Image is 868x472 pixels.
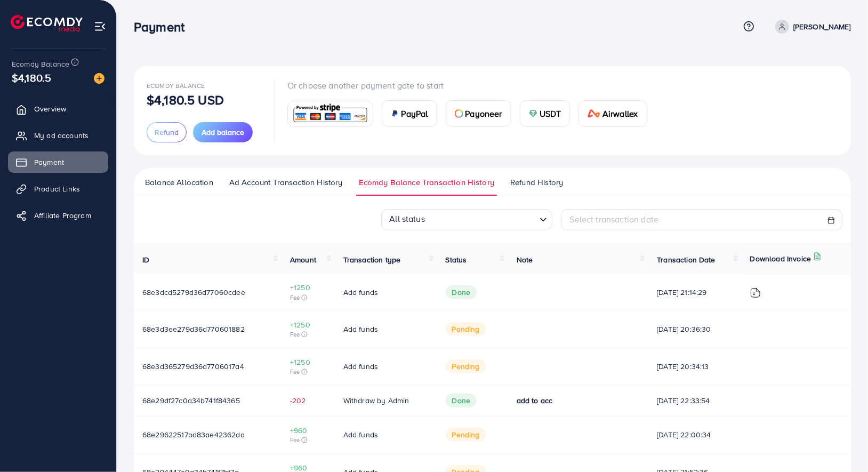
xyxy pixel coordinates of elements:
span: My ad accounts [34,130,89,141]
p: Or choose another payment gate to start [287,79,656,92]
span: Note [517,254,533,265]
a: cardPayPal [382,100,437,127]
a: Affiliate Program [8,205,108,226]
span: Fee [290,293,326,302]
span: Balance Allocation [145,177,213,188]
span: Add funds [343,429,378,440]
span: pending [446,428,486,442]
img: logo [11,15,83,31]
p: [PERSON_NAME] [793,20,851,33]
span: PayPal [401,107,428,120]
a: card [287,101,373,127]
span: All status [387,210,427,228]
img: card [291,102,369,125]
a: Product Links [8,178,108,199]
span: Done [446,394,477,407]
img: card [455,109,463,118]
span: 68e29df27c0a34b741f84365 [142,395,240,406]
span: Product Links [34,183,80,194]
span: Ecomdy Balance [12,59,69,69]
span: 68e3d365279d36d7706017a4 [142,361,244,372]
span: [DATE] 21:14:29 [657,287,733,298]
img: card [529,109,537,118]
span: ID [142,254,149,265]
span: +1250 [290,282,326,293]
a: cardPayoneer [446,100,511,127]
span: -202 [290,395,326,406]
span: Ad Account Transaction History [229,177,343,188]
img: ic-download-invoice.1f3c1b55.svg [750,287,761,298]
iframe: Chat [823,424,860,464]
span: [DATE] 20:34:13 [657,361,733,372]
div: Search for option [381,209,552,230]
span: 68e3d3ee279d36d770601882 [142,324,245,334]
a: cardUSDT [520,100,570,127]
p: Download Invoice [750,252,811,265]
span: +960 [290,425,326,436]
p: $4,180.5 USD [147,93,224,106]
a: Payment [8,151,108,173]
span: [DATE] 22:00:34 [657,429,733,440]
span: add to acc [517,395,553,406]
span: +1250 [290,357,326,367]
span: Affiliate Program [34,210,91,221]
img: card [391,109,399,118]
span: Select transaction date [570,213,659,225]
h3: Payment [134,19,193,35]
span: Payoneer [465,107,502,120]
span: Fee [290,436,326,444]
button: Refund [147,122,187,142]
img: card [588,109,600,118]
span: Fee [290,330,326,339]
img: menu [94,20,106,33]
span: Ecomdy Balance Transaction History [359,177,494,188]
span: +1250 [290,319,326,330]
a: [PERSON_NAME] [771,20,851,34]
a: My ad accounts [8,125,108,146]
span: Overview [34,103,66,114]
span: Refund [155,127,179,138]
span: 68e3dcd5279d36d77060cdee [142,287,245,298]
span: Done [446,285,477,299]
span: Fee [290,367,326,376]
span: Ecomdy Balance [147,81,205,90]
button: Add balance [193,122,253,142]
span: [DATE] 20:36:30 [657,324,733,334]
span: Payment [34,157,64,167]
span: Refund History [510,177,563,188]
span: USDT [540,107,561,120]
a: Overview [8,98,108,119]
span: Add funds [343,287,378,298]
span: Withdraw by Admin [343,395,409,406]
span: Add funds [343,324,378,334]
input: Search for option [428,211,535,228]
span: pending [446,322,486,336]
span: Airwallex [602,107,638,120]
span: Transaction type [343,254,401,265]
span: [DATE] 22:33:54 [657,395,733,406]
span: Status [446,254,467,265]
a: cardAirwallex [578,100,647,127]
span: $4,180.5 [12,70,51,85]
span: Add funds [343,361,378,372]
span: Add balance [202,127,244,138]
span: Amount [290,254,316,265]
img: image [94,73,105,84]
span: Transaction Date [657,254,716,265]
span: 68e29622517bd83ae42362da [142,429,245,440]
span: pending [446,359,486,373]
